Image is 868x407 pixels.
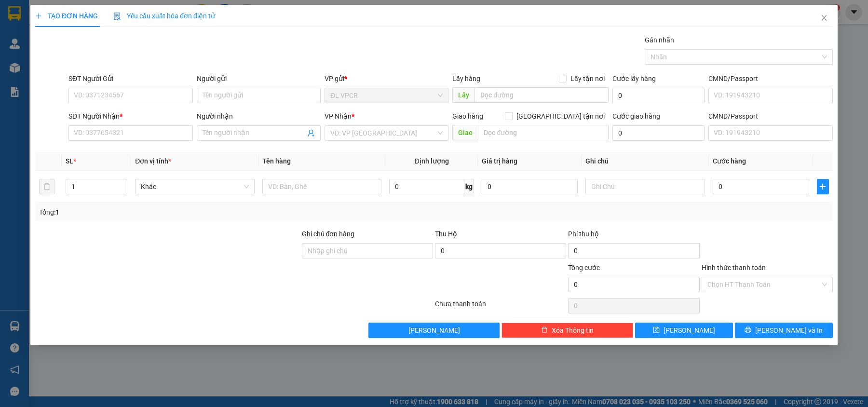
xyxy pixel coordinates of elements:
[713,157,746,165] span: Cước hàng
[664,325,715,336] span: [PERSON_NAME]
[408,325,460,336] span: [PERSON_NAME]
[113,12,215,20] span: Yêu cầu xuất hóa đơn điện tử
[262,157,291,165] span: Tên hàng
[325,73,448,84] div: VP gửi
[820,14,828,22] span: close
[59,14,95,59] b: Gửi khách hàng
[541,326,548,334] span: delete
[452,112,483,120] span: Giao hàng
[612,75,656,82] label: Cước lấy hàng
[568,229,699,243] div: Phí thu hộ
[35,12,98,20] span: TẠO ĐƠN HÀNG
[708,73,832,84] div: CMND/Passport
[197,111,321,122] div: Người nhận
[35,13,42,19] span: plus
[68,111,192,122] div: SĐT Người Nhận
[325,112,352,120] span: VP Nhận
[811,5,838,32] button: Close
[552,325,594,336] span: Xóa Thông tin
[302,230,355,238] label: Ghi chú đơn hàng
[502,323,633,338] button: deleteXóa Thông tin
[330,88,443,103] span: ĐL VPCR
[435,230,457,238] span: Thu Hộ
[653,326,660,334] span: save
[307,129,315,137] span: user-add
[452,75,480,82] span: Lấy hàng
[612,88,705,103] input: Cước lấy hàng
[475,87,609,103] input: Dọc đường
[105,12,128,35] img: logo.jpg
[197,73,321,84] div: Người gửi
[39,179,54,194] button: delete
[434,298,567,315] div: Chưa thanh toán
[68,73,192,84] div: SĐT Người Gửi
[567,73,609,84] span: Lấy tận nơi
[612,125,705,141] input: Cước giao hàng
[262,179,382,194] input: VD: Bàn, Ghế
[414,157,448,165] span: Định lượng
[452,87,475,103] span: Lấy
[513,111,609,122] span: [GEOGRAPHIC_DATA] tận nơi
[81,37,133,44] b: [DOMAIN_NAME]
[482,179,578,194] input: 0
[478,125,609,140] input: Dọc đường
[745,326,751,334] span: printer
[12,12,60,60] img: logo.jpg
[702,264,766,271] label: Hình thức thanh toán
[464,179,474,194] span: kg
[66,157,73,165] span: SL
[568,264,600,271] span: Tổng cước
[817,183,828,190] span: plus
[368,323,500,338] button: [PERSON_NAME]
[755,325,823,336] span: [PERSON_NAME] và In
[708,111,832,122] div: CMND/Passport
[12,62,50,124] b: Phúc An Express
[302,243,433,258] input: Ghi chú đơn hàng
[39,207,335,217] div: Tổng: 1
[113,13,121,20] img: icon
[645,36,674,44] label: Gán nhãn
[735,323,833,338] button: printer[PERSON_NAME] và In
[141,179,249,194] span: Khác
[635,323,733,338] button: save[PERSON_NAME]
[81,46,133,58] li: (c) 2017
[612,112,660,120] label: Cước giao hàng
[135,157,171,165] span: Đơn vị tính
[582,152,709,171] th: Ghi chú
[817,179,829,194] button: plus
[585,179,705,194] input: Ghi Chú
[482,157,517,165] span: Giá trị hàng
[452,125,478,140] span: Giao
